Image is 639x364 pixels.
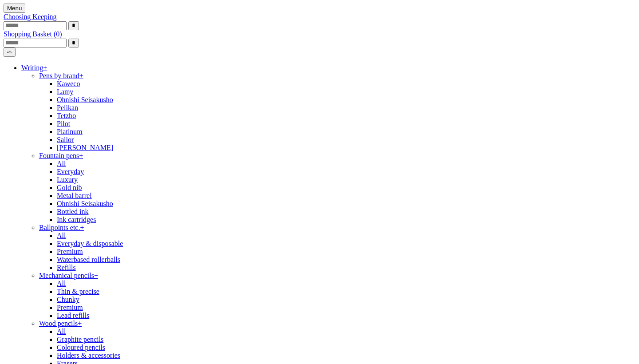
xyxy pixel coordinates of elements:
[57,168,84,175] a: Everyday
[78,320,82,327] span: +
[57,128,83,135] a: Platinum
[57,216,96,223] a: Ink cartridges
[39,72,83,79] a: Pens by brand+
[57,256,120,263] a: Waterbased rollerballs
[57,344,105,351] a: Coloured pencils
[4,47,16,57] button: ⤺
[39,152,83,159] a: Fountain pens+
[4,13,57,20] a: Choosing Keeping
[57,288,99,295] a: Thin & precise
[57,96,113,103] a: Ohnishi Seisakusho
[57,232,66,239] a: All
[57,80,80,87] a: Kaweco
[57,176,78,183] a: Luxury
[79,72,83,79] span: +
[39,224,84,231] a: Ballpoints etc.+
[57,304,83,311] a: Premium
[4,30,62,38] a: Shopping Basket (0)
[57,112,76,119] a: Tetzbo
[57,136,74,143] a: Sailor
[57,336,103,343] a: Graphite pencils
[39,320,82,327] a: Wood pencils+
[43,64,47,71] span: +
[57,200,113,207] a: Ohnishi Seisakusho
[57,208,89,215] a: Bottled ink
[21,64,47,71] a: Writing+
[57,328,66,335] a: All
[57,352,120,359] a: Holders & accessories
[4,4,25,13] button: Menu
[57,120,70,127] a: Pilot
[57,104,78,111] a: Pelikan
[57,296,79,303] a: Chunky
[57,240,123,247] a: Everyday & disposable
[57,264,76,271] a: Refills
[57,280,66,287] a: All
[57,248,83,255] a: Premium
[57,88,73,95] a: Lamy
[79,152,83,159] span: +
[94,272,98,279] span: +
[39,272,98,279] a: Mechanical pencils+
[57,184,82,191] a: Gold nib
[57,160,66,167] a: All
[57,144,113,151] a: [PERSON_NAME]
[80,224,84,231] span: +
[57,192,92,199] a: Metal barrel
[57,312,89,319] a: Lead refills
